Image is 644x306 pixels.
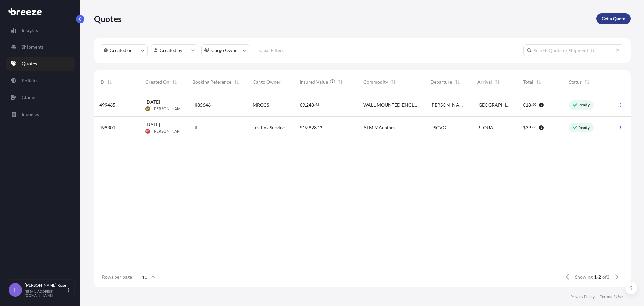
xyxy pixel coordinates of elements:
span: 19 [302,125,308,130]
span: Departure [430,79,452,85]
a: Privacy Policy [570,294,595,299]
p: Quotes [22,60,37,67]
button: createdOn Filter options [101,44,148,56]
span: $ [523,125,526,130]
span: 248 [306,103,314,107]
span: 498301 [99,124,115,131]
button: Sort [233,78,241,86]
span: Cargo Owner [253,79,281,85]
p: Cargo Owner [211,47,239,54]
p: Ready [578,102,590,108]
p: Insights [22,27,38,34]
span: Created On [145,79,169,85]
span: [DATE] [145,99,160,105]
span: Insured Value [300,79,328,85]
span: . [314,103,315,106]
a: Quotes [6,57,75,71]
span: 828 [309,125,317,130]
button: Sort [171,78,179,86]
button: Sort [336,78,344,86]
span: MRCCS [253,102,269,108]
span: , [308,125,309,130]
p: Ready [578,125,590,130]
span: 66 [532,126,536,128]
p: Claims [22,94,36,101]
button: Sort [106,78,114,86]
button: Sort [535,78,543,86]
span: ATM MAchines [363,124,395,131]
a: Get a Quote [596,13,631,24]
p: Shipments [22,44,44,50]
a: Insights [6,24,75,37]
p: Created on [110,47,133,54]
p: Created by [160,47,182,54]
span: [PERSON_NAME] [153,129,184,134]
span: , [305,103,306,107]
span: Total [523,79,533,85]
p: Get a Quote [602,15,625,22]
a: Claims [6,91,75,104]
span: Arrival [477,79,492,85]
span: 9 [302,103,305,107]
span: € [300,103,302,107]
span: 13 [318,126,322,128]
span: USCVG [430,124,446,131]
button: Sort [389,78,397,86]
a: Invoices [6,107,75,121]
span: Commodity [363,79,388,85]
p: Clear Filters [259,47,284,54]
span: DS [146,105,149,112]
a: Policies [6,74,75,87]
span: BFOUA [477,124,493,131]
span: 18 [526,103,531,107]
a: Terms of Use [600,294,623,299]
button: Sort [453,78,462,86]
span: . [531,103,532,106]
span: 1-2 [594,274,601,280]
button: createdBy Filter options [151,44,198,56]
span: . [317,126,318,128]
span: Testlink Services Ltd. [253,124,289,131]
p: Policies [22,77,38,84]
span: HI85646 [192,102,211,108]
span: [GEOGRAPHIC_DATA] [477,102,513,108]
span: LD [146,128,149,135]
span: WALL MOUNTED ENCLOSURES [363,102,420,108]
span: 39 [526,125,531,130]
button: cargoOwner Filter options [201,44,249,56]
span: [PERSON_NAME] [153,106,184,112]
span: € [523,103,526,107]
a: Shipments [6,40,75,54]
button: Sort [493,78,501,86]
button: Sort [583,78,591,86]
p: Invoices [22,111,39,118]
span: L [14,287,17,293]
p: [PERSON_NAME] Rose [25,282,66,288]
button: Clear Filters [253,45,290,56]
span: of 2 [602,274,609,280]
span: . [531,126,532,128]
span: 499465 [99,102,115,108]
span: Showing [575,274,593,280]
span: Booking Reference [192,79,231,85]
input: Search Quote or Shipment ID... [523,44,624,56]
p: Quotes [94,13,122,24]
span: HI [192,124,197,131]
span: ID [99,79,104,85]
span: [PERSON_NAME] [430,102,467,108]
span: [DATE] [145,121,160,128]
span: 50 [532,103,536,106]
p: [EMAIL_ADDRESS][DOMAIN_NAME] [25,289,66,297]
span: Rows per page [102,274,132,280]
span: 42 [315,103,319,106]
span: $ [300,125,302,130]
span: Status [569,79,582,85]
